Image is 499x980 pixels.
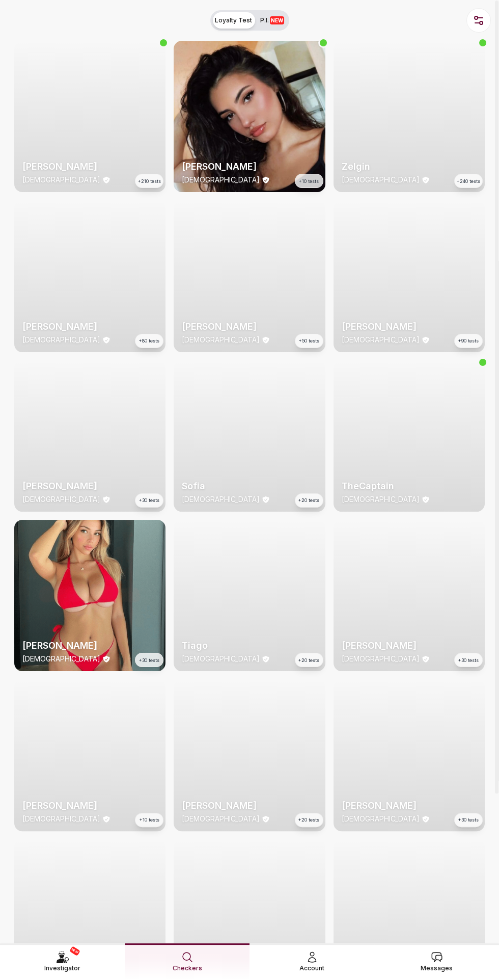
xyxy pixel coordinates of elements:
p: [DEMOGRAPHIC_DATA] [182,175,260,185]
p: [DEMOGRAPHIC_DATA] [342,814,420,824]
p: [DEMOGRAPHIC_DATA] [182,494,260,505]
a: thumbchecker[PERSON_NAME][DEMOGRAPHIC_DATA]+30 tests [14,520,165,671]
img: checker [334,679,485,831]
img: checker [174,520,325,671]
p: [DEMOGRAPHIC_DATA] [22,335,100,345]
a: thumbcheckerTiago[DEMOGRAPHIC_DATA]+20 tests [174,520,325,671]
p: [DEMOGRAPHIC_DATA] [182,335,260,345]
img: checker [174,679,325,831]
a: Account [249,943,374,979]
span: P.I. [260,16,284,24]
span: NEW [69,946,80,956]
a: Checkers [125,943,249,979]
h2: [PERSON_NAME] [22,479,157,493]
p: [DEMOGRAPHIC_DATA] [182,654,260,664]
span: +10 tests [299,178,319,185]
img: checker [334,41,485,192]
a: thumbchecker[PERSON_NAME][DEMOGRAPHIC_DATA]+210 tests [14,41,165,192]
span: +210 tests [138,178,161,185]
p: [DEMOGRAPHIC_DATA] [182,814,260,824]
a: thumbcheckerZelgin[DEMOGRAPHIC_DATA]+240 tests [334,41,485,192]
img: checker [334,360,485,512]
span: +20 tests [298,816,319,824]
a: thumbchecker[PERSON_NAME][DEMOGRAPHIC_DATA]+30 tests [334,679,485,831]
a: thumbchecker[PERSON_NAME][DEMOGRAPHIC_DATA]+30 tests [14,360,165,512]
a: thumbcheckerTheCaptain[DEMOGRAPHIC_DATA] [334,360,485,512]
p: [DEMOGRAPHIC_DATA] [342,654,420,664]
a: thumbchecker[PERSON_NAME][DEMOGRAPHIC_DATA]+10 tests [14,679,165,831]
p: [DEMOGRAPHIC_DATA] [342,494,420,505]
img: checker [14,360,165,512]
img: checker [334,200,485,352]
span: Investigator [44,963,80,973]
span: Account [299,963,324,973]
h2: Zelgin [342,160,477,174]
span: Messages [421,963,453,973]
span: +30 tests [139,497,159,504]
p: [DEMOGRAPHIC_DATA] [22,494,100,505]
p: [DEMOGRAPHIC_DATA] [342,175,420,185]
h2: [PERSON_NAME] [22,320,157,334]
h2: TheCaptain [342,479,477,493]
span: +50 tests [299,337,319,345]
span: +240 tests [457,178,480,185]
h2: [PERSON_NAME] [182,320,317,334]
span: +20 tests [298,657,319,664]
span: +90 tests [458,337,479,345]
span: +30 tests [458,816,479,824]
img: checker [174,41,325,192]
span: Loyalty Test [215,16,252,24]
a: thumbchecker[PERSON_NAME][DEMOGRAPHIC_DATA]+50 tests [174,200,325,352]
img: checker [14,679,165,831]
h2: [PERSON_NAME] [22,799,157,813]
h2: [PERSON_NAME] [342,799,477,813]
span: +20 tests [298,497,319,504]
h2: [PERSON_NAME] [22,639,157,653]
p: [DEMOGRAPHIC_DATA] [342,335,420,345]
h2: Sofia [182,479,317,493]
a: thumbchecker[PERSON_NAME][DEMOGRAPHIC_DATA]+30 tests [334,520,485,671]
span: +10 tests [140,816,159,824]
a: thumbchecker[PERSON_NAME][DEMOGRAPHIC_DATA]+80 tests [14,200,165,352]
a: thumbchecker[PERSON_NAME][DEMOGRAPHIC_DATA]+90 tests [334,200,485,352]
span: +30 tests [458,657,479,664]
h2: [PERSON_NAME] [342,639,477,653]
a: Messages [374,943,499,979]
a: thumbchecker[PERSON_NAME][DEMOGRAPHIC_DATA]+10 tests [174,41,325,192]
span: +30 tests [139,657,159,664]
h2: [PERSON_NAME] [182,799,317,813]
h2: [PERSON_NAME] [22,160,157,174]
h2: [PERSON_NAME] [182,160,317,174]
a: thumbchecker[PERSON_NAME][DEMOGRAPHIC_DATA]+20 tests [174,679,325,831]
img: checker [174,360,325,512]
img: checker [14,41,165,192]
p: [DEMOGRAPHIC_DATA] [22,814,100,824]
span: +80 tests [139,337,159,345]
span: Checkers [173,963,202,973]
p: [DEMOGRAPHIC_DATA] [22,175,100,185]
h2: Tiago [182,639,317,653]
img: checker [14,200,165,352]
h2: [PERSON_NAME] [342,320,477,334]
img: checker [334,520,485,671]
p: [DEMOGRAPHIC_DATA] [22,654,100,664]
span: NEW [270,16,284,24]
img: checker [14,520,165,671]
a: thumbcheckerSofia[DEMOGRAPHIC_DATA]+20 tests [174,360,325,512]
img: checker [174,200,325,352]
